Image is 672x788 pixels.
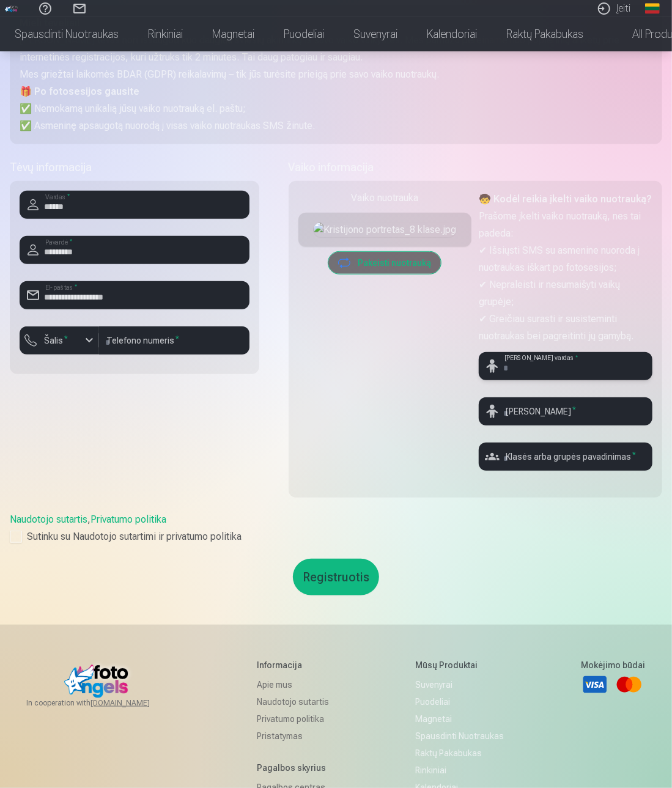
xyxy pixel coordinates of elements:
a: Privatumo politika [90,514,166,525]
a: Pristatymas [257,727,338,745]
p: ✔ Nepraleisti ir nesumaišyti vaikų grupėje; [479,276,652,311]
strong: 🧒 Kodėl reikia įkelti vaiko nuotrauką? [479,193,652,205]
h5: Vaiko informacija [289,159,662,176]
h5: Mokėjimo būdai [582,659,646,671]
a: Magnetai [415,710,504,727]
label: Šalis [39,334,73,347]
a: Spausdinti nuotraukas [415,727,504,745]
label: Sutinku su Naudotojo sutartimi ir privatumo politika [10,529,662,544]
a: Privatumo politika [257,710,338,727]
a: Magnetai [198,17,269,51]
a: Suvenyrai [339,17,412,51]
a: Raktų pakabukas [492,17,598,51]
strong: 🎁 Po fotosesijos gausite [20,86,139,97]
span: In cooperation with [26,698,179,708]
button: Šalis* [20,326,99,355]
a: Suvenyrai [415,676,504,693]
a: [DOMAIN_NAME] [90,698,179,708]
h5: Informacija [257,659,338,671]
a: Raktų pakabukas [415,745,504,762]
p: Mes griežtai laikomės BDAR (GDPR) reikalavimų – tik jūs turėsite prieigą prie savo vaiko nuotraukų. [20,66,652,83]
a: Puodeliai [269,17,339,51]
a: Naudotojo sutartis [10,514,87,525]
div: , [10,512,662,544]
p: Prašome įkelti vaiko nuotrauką, nes tai padeda: [479,208,652,242]
p: ✔ Greičiau surasti ir susisteminti nuotraukas bei pagreitinti jų gamybą. [479,311,652,345]
a: Naudotojo sutartis [257,693,338,710]
h5: Tėvų informacija [10,159,259,176]
button: Registruotis [293,559,379,595]
a: Rinkiniai [133,17,198,51]
h5: Mūsų produktai [415,659,504,671]
a: Puodeliai [415,693,504,710]
h5: Pagalbos skyrius [257,762,338,774]
p: ✅ Asmeninę apsaugotą nuorodą į visas vaiko nuotraukas SMS žinute. [20,117,652,134]
a: Apie mus [257,676,338,693]
button: Pakeisti nuotrauką [328,252,441,274]
img: /fa2 [5,5,18,12]
img: Kristijono portretas_8 klase.jpg [314,223,456,237]
a: Visa [582,671,608,698]
a: Rinkiniai [415,762,504,779]
a: Kalendoriai [412,17,492,51]
p: ✅ Nemokamą unikalią jūsų vaiko nuotrauką el. paštu; [20,100,652,117]
p: ✔ Išsiųsti SMS su asmenine nuoroda į nuotraukas iškart po fotosesijos; [479,242,652,276]
div: Vaiko nuotrauka [298,191,472,205]
a: Mastercard [616,671,643,698]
